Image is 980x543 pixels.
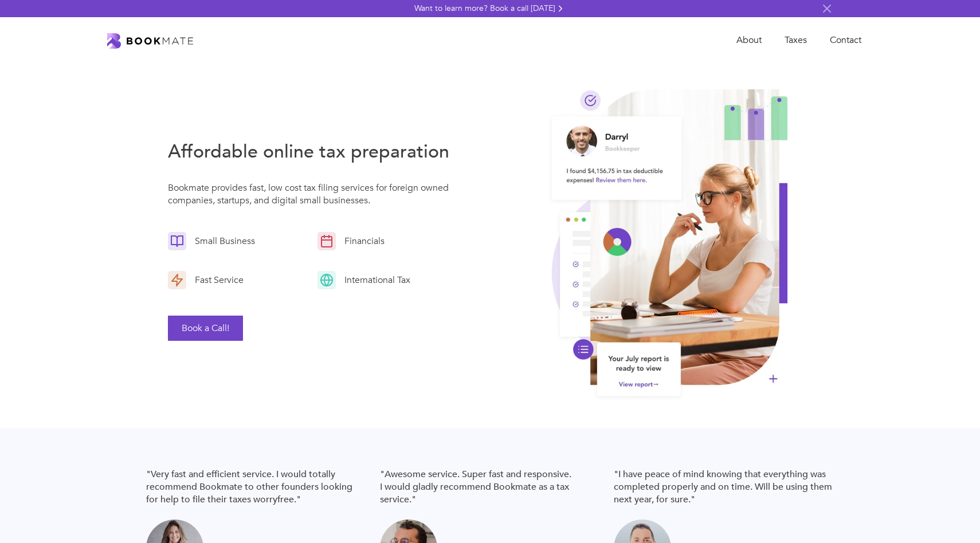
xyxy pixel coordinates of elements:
div: International Tax [336,274,413,286]
a: About [725,29,773,52]
div: Financials [336,235,387,247]
blockquote: "I have peace of mind knowing that everything was completed properly and on time. Will be using t... [614,468,834,506]
h3: Affordable online tax preparation [168,139,458,164]
div: Fast Service [186,274,246,286]
a: home [107,32,193,49]
div: Small Business [186,235,258,247]
blockquote: "Awesome service. Super fast and responsive. I would gladly recommend Bookmate as a tax service." [380,468,600,506]
blockquote: "Very fast and efficient service. I would totally recommend Bookmate to other founders looking fo... [146,468,366,506]
p: Bookmate provides fast, low cost tax filing services for foreign owned companies, startups, and d... [168,182,458,213]
button: Book a Call! [168,316,243,341]
div: Want to learn more? Book a call [DATE] [414,3,555,14]
a: Taxes [773,29,818,52]
a: Contact [818,29,873,52]
a: Want to learn more? Book a call [DATE] [414,3,566,14]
